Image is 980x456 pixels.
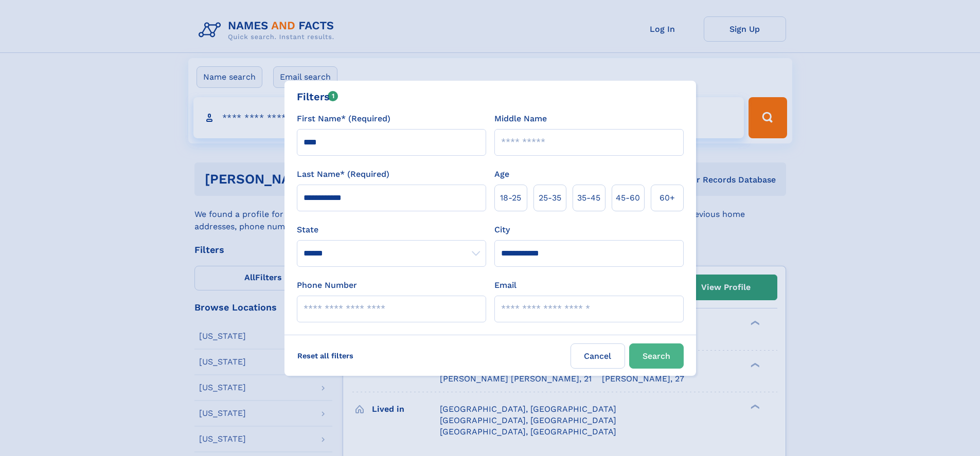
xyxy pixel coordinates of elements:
[297,89,338,104] div: Filters
[297,279,357,291] label: Phone Number
[494,113,547,125] label: Middle Name
[539,192,561,204] span: 25‑35
[616,192,640,204] span: 45‑60
[494,279,516,291] label: Email
[577,192,600,204] span: 35‑45
[297,113,390,125] label: First Name* (Required)
[297,168,389,180] label: Last Name* (Required)
[660,192,675,204] span: 60+
[297,224,486,236] label: State
[291,343,360,368] label: Reset all filters
[494,224,510,236] label: City
[494,168,509,180] label: Age
[500,192,521,204] span: 18‑25
[571,343,625,369] label: Cancel
[629,343,684,369] button: Search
